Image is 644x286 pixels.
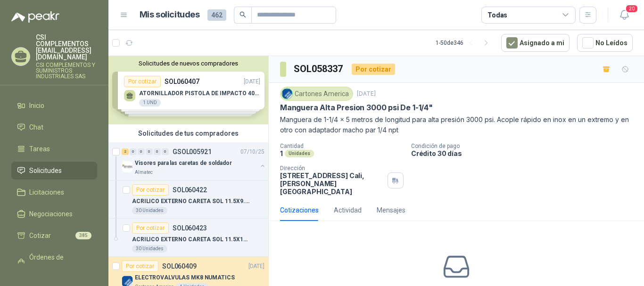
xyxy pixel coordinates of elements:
a: Órdenes de Compra [11,248,97,277]
div: 30 Unidades [132,207,167,214]
a: Licitaciones [11,183,97,201]
div: Por cotizar [352,64,395,75]
p: Almatec [135,169,153,176]
span: 462 [207,9,226,21]
div: 1 - 50 de 346 [436,35,494,50]
button: Asignado a mi [501,34,570,52]
span: Cotizar [29,230,51,241]
h3: SOL058337 [294,62,344,76]
p: [DATE] [357,90,376,98]
div: Cartones America [280,87,353,101]
div: 0 [162,148,169,155]
a: Chat [11,118,97,136]
a: Cotizar385 [11,227,97,245]
div: Cotizaciones [280,205,319,215]
p: 1 [280,149,283,157]
p: Manguera Alta Presion 3000 psi De 1-1/4" [280,103,433,113]
h1: Mis solicitudes [140,8,200,22]
div: Solicitudes de nuevos compradoresPor cotizarSOL060407[DATE] ATORNILLADOR PISTOLA DE IMPACTO 400NM... [108,56,268,124]
span: Órdenes de Compra [29,252,88,273]
a: Por cotizarSOL060423ACRILICO EXTERNO CARETA SOL 11.5X10.5CM – careta Furius30 Unidades [108,219,268,257]
div: Solicitudes de tus compradores [108,124,268,142]
a: Inicio [11,97,97,114]
p: Dirección [280,165,384,172]
span: 20 [625,4,638,13]
p: CSI COMPLEMENTOS [EMAIL_ADDRESS][DOMAIN_NAME] [36,34,97,60]
p: GSOL005921 [173,148,212,155]
p: SOL060422 [173,187,207,193]
img: Company Logo [122,161,133,172]
div: Por cotizar [122,261,158,272]
span: Tareas [29,144,50,154]
span: Chat [29,122,43,132]
span: Solicitudes [29,165,62,176]
div: 0 [130,148,137,155]
button: No Leídos [577,34,633,52]
p: [STREET_ADDRESS] Cali , [PERSON_NAME][GEOGRAPHIC_DATA] [280,172,384,196]
a: Negociaciones [11,205,97,223]
a: Solicitudes [11,162,97,180]
span: Inicio [29,100,44,111]
p: Cantidad [280,143,404,149]
p: ACRILICO EXTERNO CARETA SOL 11.5X9.5CM [132,197,249,206]
p: CSI COMPLEMENTOS Y SUMINISTROS INDUSTRIALES SAS [36,62,97,79]
p: Condición de pago [411,143,640,149]
span: Negociaciones [29,209,73,219]
div: Todas [487,10,507,20]
p: ACRILICO EXTERNO CARETA SOL 11.5X10.5CM – careta Furius [132,235,249,244]
span: search [239,11,246,18]
p: [DATE] [248,262,264,271]
div: 30 Unidades [132,245,167,253]
div: 2 [122,148,129,155]
div: 0 [146,148,153,155]
a: Por cotizarSOL060422ACRILICO EXTERNO CARETA SOL 11.5X9.5CM30 Unidades [108,180,268,219]
img: Logo peakr [11,11,59,23]
a: Tareas [11,140,97,158]
img: Company Logo [282,89,292,99]
p: Visores para las caretas de soldador [135,159,232,168]
p: SOL060423 [173,225,207,231]
div: Por cotizar [132,222,169,234]
p: Crédito 30 días [411,149,640,157]
p: Manguera de 1-1/4 x 5 metros de longitud para alta presión 3000 psi. Acople rápido en inox en un ... [280,114,633,135]
button: Solicitudes de nuevos compradores [112,60,264,67]
p: SOL060409 [162,263,197,270]
a: 2 0 0 0 0 0 GSOL00592107/10/25 Company LogoVisores para las caretas de soldadorAlmatec [122,146,266,176]
div: Mensajes [377,205,405,215]
span: Licitaciones [29,187,64,197]
p: ELECTROVALVULAS MK8 NUMATICS [135,273,235,282]
div: 0 [138,148,145,155]
span: 385 [75,232,91,239]
div: Por cotizar [132,184,169,196]
button: 20 [616,7,633,24]
p: 07/10/25 [240,147,264,156]
div: Actividad [334,205,362,215]
div: 0 [154,148,161,155]
div: Unidades [285,150,314,157]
